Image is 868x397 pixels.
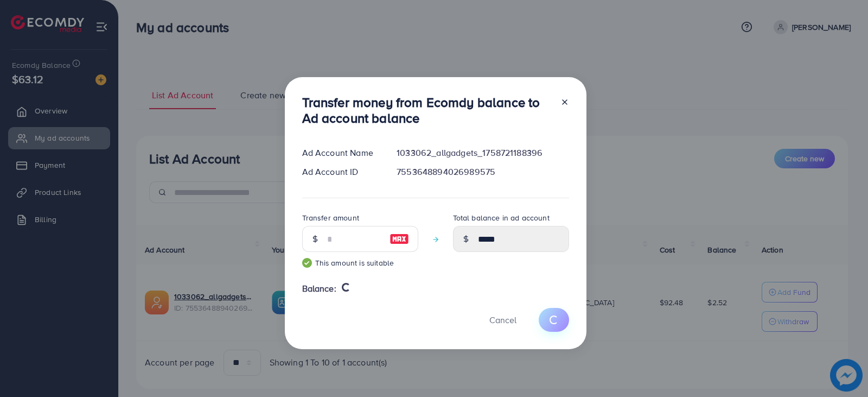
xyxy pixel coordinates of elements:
[302,212,359,223] label: Transfer amount
[388,166,577,178] div: 7553648894026989575
[489,314,516,326] span: Cancel
[293,147,388,159] div: Ad Account Name
[302,258,312,268] img: guide
[388,147,577,159] div: 1033062_allgadgets_1758721188396
[293,166,388,178] div: Ad Account ID
[302,282,336,295] span: Balance:
[302,94,552,126] h3: Transfer money from Ecomdy balance to Ad account balance
[302,257,418,268] small: This amount is suitable
[453,212,550,223] label: Total balance in ad account
[476,308,530,331] button: Cancel
[390,232,409,245] img: image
